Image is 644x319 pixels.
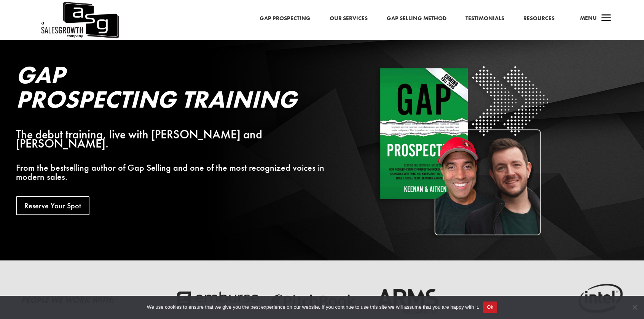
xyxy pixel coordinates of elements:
[16,63,333,115] h2: Gap Prospecting Training
[330,14,368,24] a: Our Services
[260,14,311,24] a: Gap Prospecting
[465,14,504,24] a: Testimonials
[631,303,638,311] span: No
[16,163,333,181] p: From the bestselling author of Gap Selling and one of the most recognized voices in modern sales.
[375,63,551,238] img: Square White - Shadow
[147,303,479,311] span: We use cookies to ensure that we give you the best experience on our website. If you continue to ...
[599,11,614,26] span: a
[523,14,555,24] a: Resources
[16,196,89,215] a: Reserve Your Spot
[387,14,446,24] a: Gap Selling Method
[483,302,497,313] button: Ok
[580,14,597,22] span: Menu
[16,130,333,148] div: The debut training, live with [PERSON_NAME] and [PERSON_NAME].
